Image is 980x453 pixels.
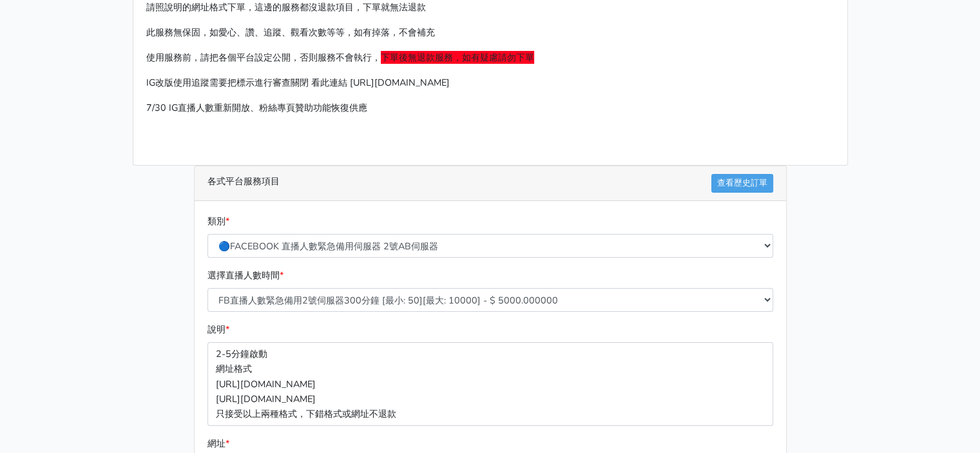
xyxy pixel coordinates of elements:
label: 類別 [207,214,229,229]
div: 各式平台服務項目 [195,166,786,201]
p: 使用服務前，請把各個平台設定公開，否則服務不會執行， [146,50,834,65]
label: 網址 [207,436,229,451]
label: 選擇直播人數時間 [207,268,283,283]
p: 2-5分鐘啟動 網址格式 [URL][DOMAIN_NAME] [URL][DOMAIN_NAME] 只接受以上兩種格式，下錯格式或網址不退款 [207,342,773,425]
label: 說明 [207,322,229,337]
p: 7/30 IG直播人數重新開放、粉絲專頁贊助功能恢復供應 [146,101,834,115]
a: 查看歷史訂單 [711,174,773,193]
p: IG改版使用追蹤需要把標示進行審查關閉 看此連結 [URL][DOMAIN_NAME] [146,75,834,90]
span: 下單後無退款服務，如有疑慮請勿下單 [381,51,534,64]
p: 此服務無保固，如愛心、讚、追蹤、觀看次數等等，如有掉落，不會補充 [146,25,834,40]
